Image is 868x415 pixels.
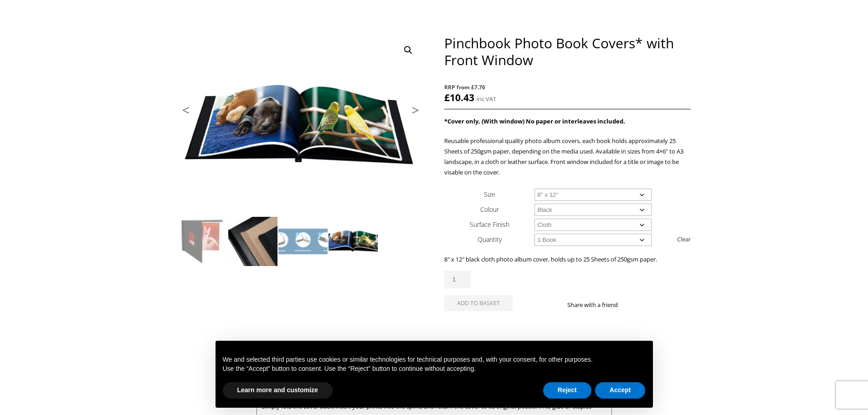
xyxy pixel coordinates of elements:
[444,35,690,68] h1: Pinchbook Photo Book Covers* with Front Window
[480,205,499,214] label: Colour
[444,295,513,311] button: Add to basket
[629,301,636,308] img: facebook sharing button
[444,91,450,104] span: £
[278,217,328,266] img: Pinchbook Photo Book Covers* with Front Window - Image 3
[223,382,333,399] button: Learn more and customize
[651,301,658,308] img: email sharing button
[178,267,227,316] img: Pinchbook Photo Book Covers* with Front Window - Image 5
[484,190,495,199] label: Size
[329,217,378,266] img: Pinchbook Photo Book Covers* with Front Window - Image 4
[444,91,474,104] bdi: 10.43
[178,217,227,266] img: Pinchbook Photo Book Covers* with Front Window
[400,42,416,58] a: View full-screen image gallery
[640,301,647,308] img: twitter sharing button
[543,382,591,399] button: Reject
[444,82,690,92] span: RRP from £7.76
[223,355,646,364] p: We and selected third parties use cookies or similar technologies for technical purposes and, wit...
[444,136,690,178] p: Reusable professional quality photo album covers, each book holds approximately 25 Sheets of 250g...
[444,117,625,125] strong: *Cover only, (With window) No paper or interleaves included.
[329,267,378,316] img: Pinchbook Photo Book Covers* with Front Window - Image 8
[478,235,502,244] label: Quantity
[595,382,646,399] button: Accept
[470,220,509,229] label: Surface Finish
[228,267,277,316] img: Pinchbook Photo Book Covers* with Front Window - Image 6
[444,271,471,288] input: Product quantity
[677,232,691,246] a: Clear options
[223,364,646,374] p: Use the “Accept” button to consent. Use the “Reject” button to continue without accepting.
[444,254,690,265] p: 8″ x 12″ black cloth photo album cover, holds up to 25 Sheets of 250gsm paper.
[278,267,328,316] img: Pinchbook Photo Book Covers* with Front Window - Image 7
[567,300,629,310] p: Share with a friend
[228,217,277,266] img: Pinchbook Photo Book Covers* with Front Window - Image 2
